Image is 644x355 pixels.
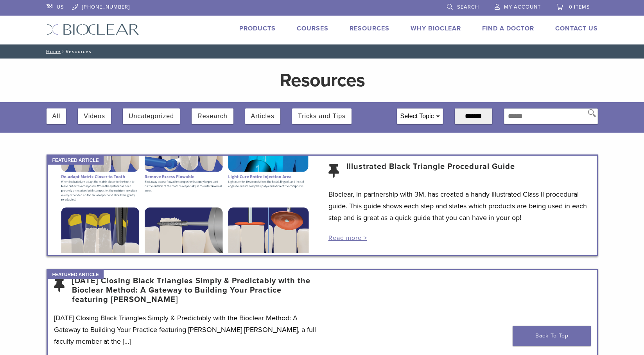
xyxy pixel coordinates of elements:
a: Illustrated Black Triangle Procedural Guide [346,162,515,181]
span: Search [457,4,479,10]
span: 0 items [569,4,590,10]
button: Uncategorized [129,108,174,124]
button: Videos [84,108,105,124]
a: Back To Top [513,326,591,346]
p: Bioclear, in partnership with 3M, has created a handy illustrated Class II procedural guide. This... [328,188,590,224]
a: Find A Doctor [482,25,534,32]
a: Why Bioclear [411,25,461,32]
a: [DATE] Closing Black Triangles Simply & Predictably with the Bioclear Method: A Gateway to Buildi... [72,276,316,304]
a: Products [239,25,276,32]
span: My Account [504,4,541,10]
button: All [52,108,61,124]
button: Research [197,108,227,124]
a: Contact Us [555,25,598,32]
nav: Resources [41,44,604,59]
span: / [61,50,66,53]
a: Resources [350,25,389,32]
a: Read more > [328,234,367,242]
div: Select Topic [397,109,443,124]
a: Home [44,49,61,54]
p: [DATE] Closing Black Triangles Simply & Predictably with the Bioclear Method: A Gateway to Buildi... [54,312,316,347]
a: Courses [297,25,328,32]
button: Articles [251,108,274,124]
button: Tricks and Tips [298,108,346,124]
h1: Resources [140,71,504,90]
img: Bioclear [47,24,139,35]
